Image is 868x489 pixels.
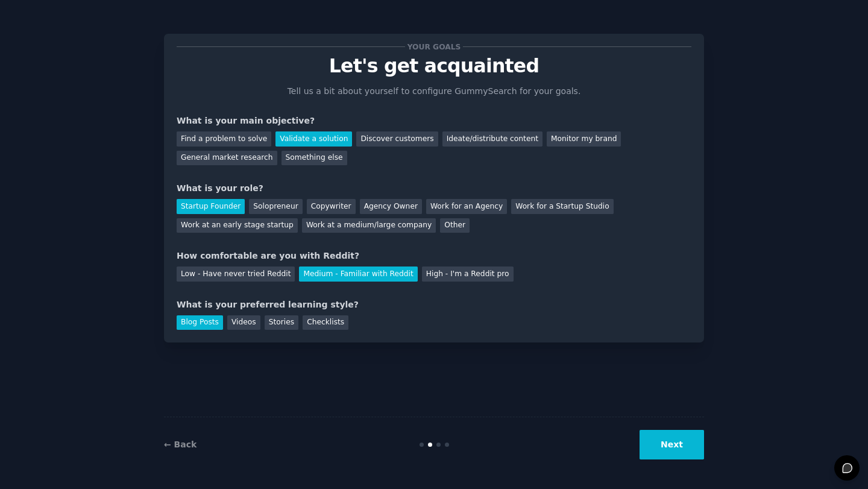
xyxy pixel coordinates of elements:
div: Other [440,218,470,233]
div: What is your role? [177,182,691,195]
div: Checklists [303,315,348,330]
button: Next [640,430,704,459]
div: Ideate/distribute content [442,131,542,147]
div: Work for an Agency [426,199,507,214]
div: Find a problem to solve [177,131,271,147]
div: Startup Founder [177,199,245,214]
p: Let's get acquainted [177,55,691,77]
div: Stories [265,315,298,330]
span: Your goals [405,40,463,53]
div: What is your main objective? [177,115,691,127]
div: What is your preferred learning style? [177,298,691,311]
div: Work at an early stage startup [177,218,298,233]
div: Work at a medium/large company [302,218,436,233]
div: Discover customers [356,131,438,147]
div: High - I'm a Reddit pro [422,267,514,282]
a: ← Back [164,440,197,449]
div: General market research [177,151,277,166]
div: Copywriter [307,199,356,214]
div: Monitor my brand [547,131,621,147]
div: Medium - Familiar with Reddit [299,267,417,282]
div: Agency Owner [360,199,422,214]
div: Solopreneur [249,199,302,214]
div: Validate a solution [275,131,352,147]
p: Tell us a bit about yourself to configure GummySearch for your goals. [282,85,586,98]
div: Videos [227,315,260,330]
div: Low - Have never tried Reddit [177,267,295,282]
div: How comfortable are you with Reddit? [177,250,691,262]
div: Something else [281,151,347,166]
div: Blog Posts [177,315,223,330]
div: Work for a Startup Studio [511,199,613,214]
